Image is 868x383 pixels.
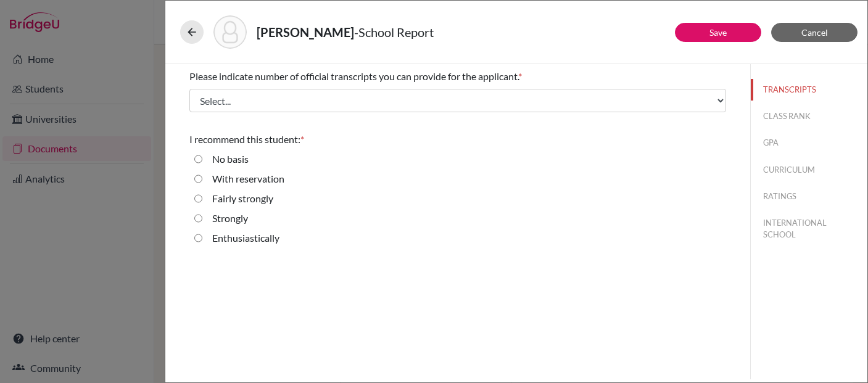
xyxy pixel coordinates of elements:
button: INTERNATIONAL SCHOOL [751,212,867,245]
button: CURRICULUM [751,159,867,181]
button: CLASS RANK [751,105,867,127]
label: No basis [212,152,249,167]
span: - School Report [354,25,434,39]
label: Fairly strongly [212,191,273,206]
label: Strongly [212,211,248,226]
button: RATINGS [751,186,867,207]
button: TRANSCRIPTS [751,79,867,101]
label: Enthusiastically [212,231,279,245]
button: GPA [751,132,867,154]
span: Please indicate number of official transcripts you can provide for the applicant. [189,70,518,82]
strong: [PERSON_NAME] [257,25,354,39]
label: With reservation [212,171,284,186]
span: I recommend this student: [189,133,300,145]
